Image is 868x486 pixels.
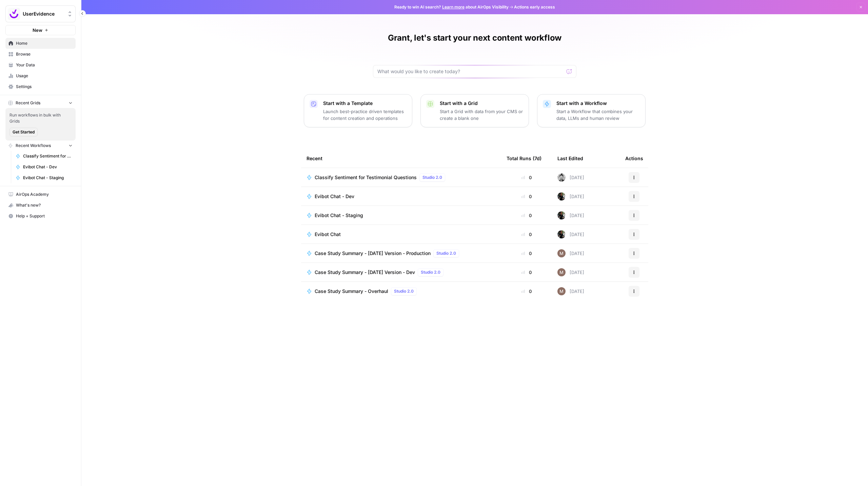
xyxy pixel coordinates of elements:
[5,70,76,81] a: Usage
[16,100,40,106] span: Recent Grids
[8,8,20,20] img: UserEvidence Logo
[5,98,76,108] button: Recent Grids
[507,231,547,238] div: 0
[557,173,584,182] div: [DATE]
[507,288,547,295] div: 0
[557,249,584,257] div: [DATE]
[16,143,51,149] span: Recent Workflows
[5,38,76,49] a: Home
[5,141,76,151] button: Recent Workflows
[420,94,529,127] button: Start with a GridStart a Grid with data from your CMS or create a blank one
[557,230,566,238] img: etsyrupa0dhtlou5bsnfysrjhpik
[323,100,407,107] p: Start with a Template
[442,4,465,9] a: Learn more
[556,100,640,107] p: Start with a Workflow
[323,108,407,122] p: Launch best-practice driven templates for content creation and operations
[315,250,431,257] span: Case Study Summary - [DATE] Version - Production
[557,192,566,200] img: etsyrupa0dhtlou5bsnfysrjhpik
[9,128,38,136] button: Get Started
[307,249,496,257] a: Case Study Summary - [DATE] Version - ProductionStudio 2.0
[557,211,584,219] div: [DATE]
[16,62,73,68] span: Your Data
[507,269,547,276] div: 0
[5,200,76,211] button: What's new?
[557,268,566,276] img: xgiv7z12as3o15y3ai0h4kwkorhb
[307,268,496,276] a: Case Study Summary - [DATE] Version - DevStudio 2.0
[307,173,496,182] a: Classify Sentiment for Testimonial QuestionsStudio 2.0
[13,162,76,172] a: Evibot Chat - Dev
[16,191,73,197] span: AirOps Academy
[440,108,523,122] p: Start a Grid with data from your CMS or create a blank one
[394,4,509,10] span: Ready to win AI search? about AirOps Visibility
[315,193,354,200] span: Evibot Chat - Dev
[514,4,555,10] span: Actions early access
[557,287,584,295] div: [DATE]
[315,212,363,219] span: Evibot Chat - Staging
[5,81,76,92] a: Settings
[315,174,417,181] span: Classify Sentiment for Testimonial Questions
[388,33,561,43] h1: Grant, let's start your next content workflow
[557,149,583,168] div: Last Edited
[16,51,73,57] span: Browse
[394,288,414,294] span: Studio 2.0
[307,212,496,219] a: Evibot Chat - Staging
[16,84,73,90] span: Settings
[307,149,496,168] div: Recent
[16,40,73,46] span: Home
[507,149,541,168] div: Total Runs (7d)
[13,129,35,135] span: Get Started
[537,94,646,127] button: Start with a WorkflowStart a Workflow that combines your data, LLMs and human review
[422,174,442,181] span: Studio 2.0
[5,211,76,221] button: Help + Support
[557,287,566,295] img: xgiv7z12as3o15y3ai0h4kwkorhb
[23,175,73,181] span: Evibot Chat - Staging
[557,173,566,182] img: di7ojz10kvybrfket5x42g8evxl9
[16,73,73,79] span: Usage
[9,112,72,124] span: Run workflows in bulk with Grids
[5,49,76,60] a: Browse
[5,25,76,35] button: New
[507,250,547,257] div: 0
[556,108,640,122] p: Start a Workflow that combines your data, LLMs and human review
[307,287,496,295] a: Case Study Summary - OverhaulStudio 2.0
[557,249,566,257] img: xgiv7z12as3o15y3ai0h4kwkorhb
[557,211,566,219] img: etsyrupa0dhtlou5bsnfysrjhpik
[5,5,76,22] button: Workspace: UserEvidence
[307,193,496,200] a: Evibot Chat - Dev
[5,60,76,70] a: Your Data
[557,192,584,200] div: [DATE]
[16,213,73,219] span: Help + Support
[625,149,643,168] div: Actions
[6,200,75,210] div: What's new?
[440,100,523,107] p: Start with a Grid
[315,269,415,276] span: Case Study Summary - [DATE] Version - Dev
[507,212,547,219] div: 0
[377,68,564,75] input: What would you like to create today?
[315,231,341,238] span: Evibot Chat
[315,288,388,295] span: Case Study Summary - Overhaul
[557,230,584,238] div: [DATE]
[23,164,73,170] span: Evibot Chat - Dev
[304,94,412,127] button: Start with a TemplateLaunch best-practice driven templates for content creation and operations
[13,151,76,162] a: Classify Sentiment for Testimonial Questions
[23,153,73,159] span: Classify Sentiment for Testimonial Questions
[5,189,76,200] a: AirOps Academy
[557,268,584,276] div: [DATE]
[23,10,64,17] span: UserEvidence
[421,269,440,275] span: Studio 2.0
[507,174,547,181] div: 0
[13,172,76,183] a: Evibot Chat - Staging
[436,250,456,256] span: Studio 2.0
[507,193,547,200] div: 0
[307,231,496,238] a: Evibot Chat
[33,27,42,34] span: New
